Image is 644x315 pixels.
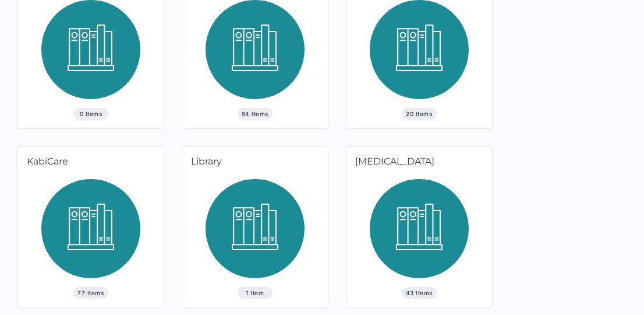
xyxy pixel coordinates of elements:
img: library_icon.d60aa8ac.svg [370,179,469,287]
span: 43 Items [402,287,437,299]
span: 64 Items [238,108,273,120]
span: 1 Item [238,287,273,299]
a: KabiCare77 Items [18,147,164,307]
span: 77 Items [73,287,108,299]
span: 0 Items [73,108,108,120]
img: library_icon.d60aa8ac.svg [41,179,140,287]
a: [MEDICAL_DATA]43 Items [346,147,492,307]
div: [MEDICAL_DATA] [346,147,488,179]
a: Library1 Item [182,147,328,307]
img: library_icon.d60aa8ac.svg [206,179,305,287]
div: Library [182,147,324,179]
span: 20 Items [402,108,437,120]
div: KabiCare [18,147,160,179]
